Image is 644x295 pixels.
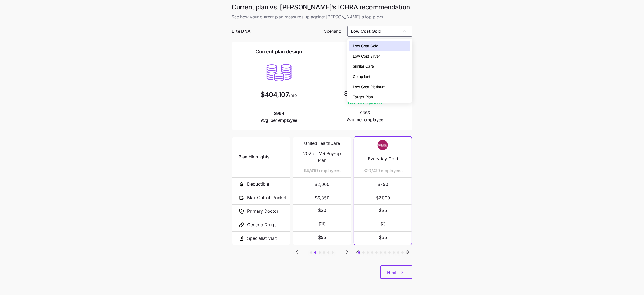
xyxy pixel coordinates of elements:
button: Go to next slide [344,249,351,256]
span: Generic Drugs [247,221,277,228]
span: Primary Doctor [247,208,279,215]
span: Max Out-of-Pocket [247,194,287,201]
span: Avg. per employee [261,117,298,124]
span: See how your current plan measures up against [PERSON_NAME]'s top picks [232,14,412,20]
span: Low Cost Silver [353,53,380,59]
span: $964 [261,110,298,124]
span: 2025 UMR Buy-up Plan [300,150,344,164]
h2: Current plan design [256,48,302,55]
span: $3 [380,221,386,227]
svg: Go to next slide [405,249,411,255]
svg: Go to next slide [344,249,351,255]
span: Total savings 24 % [344,99,386,106]
span: $35 [379,207,387,214]
img: Carrier [372,140,394,150]
svg: Go to previous slide [293,249,300,255]
button: Go to previous slide [293,249,300,256]
span: 320/419 employees [363,167,403,174]
span: $10 [318,221,326,227]
span: UnitedHealthCare [304,140,340,147]
span: $750 [361,178,405,191]
span: Avg. per employee [347,116,384,123]
span: Deductible [247,181,269,188]
span: Everyday Gold [368,155,398,162]
span: $55 [318,234,326,241]
span: $30 [318,207,326,214]
h1: Current plan vs. [PERSON_NAME]’s ICHRA recommendation [232,3,412,11]
span: Scenario: [324,28,343,35]
button: Next [380,265,412,279]
span: Next [387,269,397,276]
span: $55 [379,234,387,241]
span: $404,107 [260,91,289,98]
span: Low Cost Platinum [353,84,385,90]
button: Go to next slide [405,249,412,256]
svg: Go to previous slide [354,249,361,255]
span: Low Cost Gold [353,43,378,49]
span: Plan Highlights [239,153,270,160]
span: $7,000 [361,191,405,204]
span: $307,869 [344,90,373,97]
span: Elite DNA [232,28,251,35]
span: Target Plan [353,94,373,100]
span: $2,000 [300,178,344,191]
span: Compliant [353,74,371,80]
span: Similar Care [353,63,374,69]
span: $685 [347,110,384,123]
span: 94/419 employees [304,167,341,174]
span: $6,350 [300,191,344,204]
span: Specialist Visit [247,235,277,242]
span: /mo [289,93,297,97]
